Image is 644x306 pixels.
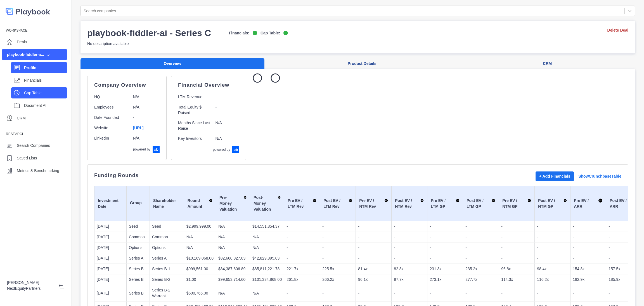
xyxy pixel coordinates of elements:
p: [DATE] [97,234,124,240]
p: - [287,290,318,296]
p: Saved Lists [17,155,37,161]
p: - [322,245,353,251]
p: NextEquityPartners [7,286,54,291]
p: - [609,234,640,240]
p: [DATE] [97,290,124,296]
p: - [501,223,532,229]
p: - [358,234,389,240]
div: Group [130,200,146,207]
p: - [537,223,568,229]
p: Cap Table: [261,30,280,36]
p: - [573,255,604,261]
p: - [501,255,532,261]
div: Post EV / NTM Rev [395,198,424,210]
img: Sort [527,198,531,203]
p: Series B [129,266,147,272]
p: - [537,255,568,261]
p: $14,551,854.37 [252,223,282,229]
div: Post EV / LTM GP [467,198,495,210]
p: Months Since Last Raise [178,120,211,131]
p: Date Founded [94,115,129,121]
p: - [394,223,425,229]
p: N/A [216,136,240,142]
p: N/A [252,290,282,296]
img: crunchbase-logo [153,146,160,153]
p: Series B [129,290,147,296]
p: [DATE] [97,277,124,283]
p: - [358,223,389,229]
p: CRM [17,115,26,121]
p: $1.00 [186,277,214,283]
p: Profile [24,65,67,71]
p: $500,766.00 [186,290,214,296]
p: N/A [252,245,282,251]
p: - [573,234,604,240]
img: Sort [209,198,212,203]
p: - [537,234,568,240]
img: Sort [278,195,281,200]
p: - [537,290,568,296]
p: - [573,290,604,296]
p: - [573,245,604,251]
p: - [465,223,496,229]
p: 221.7x [287,266,318,272]
p: N/A [252,234,282,240]
a: [URL] [133,126,144,130]
p: N/A [218,290,248,296]
p: 97.7x [394,277,425,283]
p: - [216,94,240,100]
p: 231.3x [430,266,461,272]
p: - [430,290,461,296]
p: - [394,255,425,261]
p: Deals [17,39,27,45]
div: Pre EV / ARR [574,198,603,210]
p: - [430,245,461,251]
p: Cap Table [24,90,67,96]
p: Series B-2 [152,277,182,283]
p: 273.1x [430,277,461,283]
p: - [216,104,240,116]
p: Search Companies [17,143,50,149]
p: Company Overview [94,83,160,87]
p: 96.8x [501,266,532,272]
p: Series B-1 [152,266,182,272]
p: - [287,245,318,251]
p: 81.4x [358,266,389,272]
p: - [358,245,389,251]
p: HQ [94,94,129,100]
img: Sort [420,198,424,203]
p: Employees [94,104,129,110]
p: [DATE] [97,223,124,229]
p: - [133,115,160,121]
p: - [501,290,532,296]
div: Post-Money Valuation [254,195,281,212]
p: Options [152,245,182,251]
p: N/A [186,234,214,240]
p: N/A [133,104,160,110]
div: Pre EV / NTM Rev [359,198,388,210]
p: - [609,223,640,229]
p: - [430,234,461,240]
p: - [501,245,532,251]
p: 116.2x [537,277,568,283]
div: Investment Date [98,198,123,210]
img: Sort [384,198,388,203]
div: Pre EV / LTM GP [431,198,460,210]
div: Post EV / NTM GP [538,198,567,210]
p: No description available [87,41,288,47]
p: - [394,245,425,251]
p: Common [152,234,182,240]
img: Sort [349,198,352,203]
p: - [322,290,353,296]
p: - [465,245,496,251]
p: $42,829,895.03 [252,255,282,261]
p: Total Equity $ Raised [178,104,211,116]
div: Round Amount [188,198,212,210]
p: 182.9x [573,277,604,283]
p: powered by [133,147,150,152]
p: N/A [216,120,240,131]
p: [DATE] [97,266,124,272]
p: N/A [186,245,214,251]
p: LTM Revenue [178,94,211,100]
p: - [394,234,425,240]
